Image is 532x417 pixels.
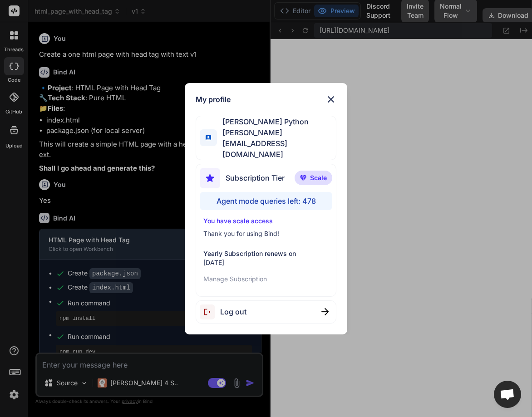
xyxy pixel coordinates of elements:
img: logout [200,304,220,319]
img: profile [206,135,211,141]
img: close [325,94,336,105]
img: subscription [200,168,220,188]
img: close [321,308,329,315]
span: [PERSON_NAME][EMAIL_ADDRESS][DOMAIN_NAME] [217,127,336,160]
p: Manage Subscription [203,275,329,284]
span: [PERSON_NAME] Python [217,116,336,127]
img: premium [300,175,306,181]
div: Agent mode queries left: 478 [200,192,332,210]
p: Yearly Subscription renews on [203,249,329,258]
div: Open chat [494,381,521,408]
p: You have scale access [203,216,329,226]
h1: My profile [196,94,231,105]
p: [DATE] [203,258,329,267]
span: Log out [220,306,246,317]
span: Scale [310,173,327,182]
span: Subscription Tier [226,172,285,183]
p: Thank you for using Bind! [203,229,329,238]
